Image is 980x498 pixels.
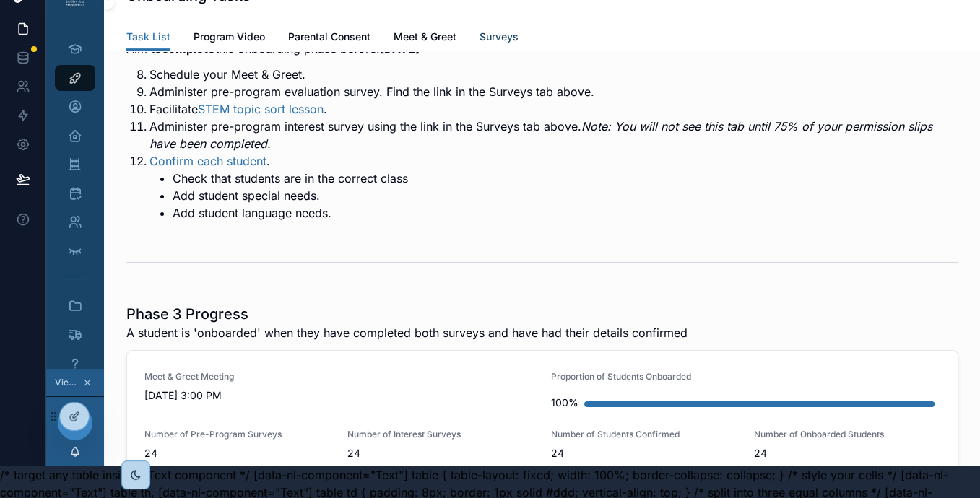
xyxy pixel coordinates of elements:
li: . [149,152,958,222]
span: 24 [347,446,534,460]
span: Task List [126,30,170,44]
span: [DATE] 3:00 PM [144,388,534,403]
li: Administer pre-program interest survey using the link in the Surveys tab above. [149,118,958,152]
li: Administer pre-program evaluation survey. Find the link in the Surveys tab above. [149,83,958,100]
div: 100% [551,388,578,417]
span: Meet & Greet [394,30,456,44]
span: 24 [754,446,940,460]
a: Parental Consent [288,24,370,53]
li: Facilitate . [149,100,958,118]
a: Meet & Greet [394,24,456,53]
li: Add student special needs. [173,187,958,204]
li: Check that students are in the correct class [173,170,958,187]
span: Surveys [480,30,519,44]
a: Surveys [480,24,519,53]
span: Number of Interest Surveys [347,429,534,440]
span: Program Video [194,30,265,44]
span: Number of Students Confirmed [551,429,737,440]
span: Number of Pre-Program Surveys [144,429,331,440]
em: Note: You will not see this tab until 75% of your permission slips have been completed. [149,119,932,151]
a: Confirm each student [149,154,266,168]
h1: Phase 3 Progress [126,304,688,324]
li: Schedule your Meet & Greet. [149,66,958,83]
span: 24 [551,446,737,460]
a: Program Video [194,24,265,53]
span: A student is 'onboarded' when they have completed both surveys and have had their details confirmed [126,324,688,341]
span: 24 [144,446,331,460]
span: Number of Onboarded Students [754,429,940,440]
a: Task List [126,24,170,51]
span: Viewing as Mira [55,377,79,388]
span: Proportion of Students Onboarded [551,371,940,383]
span: Meet & Greet Meeting [144,371,534,383]
li: Add student language needs. [173,204,958,222]
div: scrollable content [46,26,104,369]
a: STEM topic sort lesson [198,102,324,116]
span: Parental Consent [288,30,370,44]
